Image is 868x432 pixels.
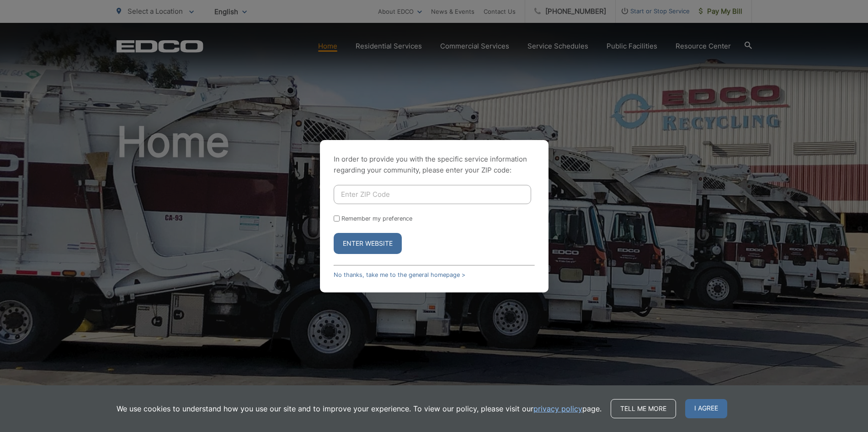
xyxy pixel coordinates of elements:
[533,403,582,414] a: privacy policy
[334,271,465,278] a: No thanks, take me to the general homepage >
[334,154,535,176] p: In order to provide you with the specific service information regarding your community, please en...
[117,403,602,414] p: We use cookies to understand how you use our site and to improve your experience. To view our pol...
[611,399,676,418] a: Tell me more
[334,185,531,204] input: Enter ZIP Code
[334,233,402,254] button: Enter Website
[685,399,727,418] span: I agree
[341,215,412,222] label: Remember my preference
